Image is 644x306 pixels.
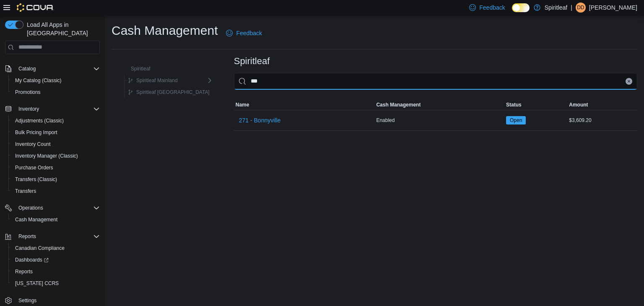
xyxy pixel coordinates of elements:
button: Bulk Pricing Import [8,127,103,138]
span: Spiritleaf [GEOGRAPHIC_DATA] [136,89,210,96]
a: Settings [15,296,40,306]
button: Spiritleaf [119,64,154,74]
span: DD [577,3,584,13]
span: Feedback [479,3,505,12]
span: Open [510,117,522,124]
button: Transfers [8,185,103,197]
input: Dark Mode [512,3,530,12]
a: Feedback [223,25,265,41]
span: Settings [15,295,100,306]
span: Cash Management [376,101,421,108]
span: Operations [15,203,100,213]
span: Amount [569,101,588,108]
button: Operations [2,202,103,214]
span: Promotions [15,89,41,96]
a: Purchase Orders [12,163,57,173]
div: $3,609.20 [567,115,637,125]
button: Inventory [2,103,103,115]
a: Canadian Compliance [12,243,68,253]
button: Adjustments (Classic) [8,115,103,127]
a: My Catalog (Classic) [12,75,65,86]
span: Dashboards [15,257,49,263]
span: Transfers (Classic) [15,176,57,183]
img: Cova [17,3,54,12]
span: Settings [18,297,36,304]
button: Spiritleaf [GEOGRAPHIC_DATA] [125,87,213,97]
a: Inventory Count [12,139,54,149]
span: Transfers (Classic) [12,174,100,184]
span: Cash Management [12,215,100,225]
span: Adjustments (Classic) [12,116,100,126]
span: Washington CCRS [12,278,100,288]
span: Load All Apps in [GEOGRAPHIC_DATA] [23,21,100,37]
button: Name [234,100,375,110]
span: Open [506,116,526,124]
span: Inventory Manager (Classic) [15,153,78,159]
span: Operations [18,205,43,211]
span: Transfers [12,186,100,196]
span: 271 - Bonnyville [239,116,281,124]
span: Adjustments (Classic) [15,117,64,124]
span: Inventory [18,106,39,112]
p: [PERSON_NAME] [589,3,637,13]
span: Reports [12,267,100,277]
button: Spiritleaf Mainland [125,75,181,86]
button: Catalog [15,64,39,74]
a: Bulk Pricing Import [12,127,61,137]
span: Canadian Compliance [15,245,65,252]
span: Feedback [236,29,262,37]
button: Reports [2,231,103,242]
span: Name [236,101,249,108]
a: Promotions [12,87,44,97]
a: Transfers [12,186,39,196]
span: Transfers [15,188,36,194]
button: Operations [15,203,47,213]
a: Cash Management [12,215,61,225]
a: Dashboards [12,255,52,265]
span: Inventory Count [15,141,51,148]
span: My Catalog (Classic) [15,77,62,84]
span: Canadian Compliance [12,243,100,253]
button: Canadian Compliance [8,242,103,254]
span: Reports [15,268,33,275]
span: Spiritleaf Mainland [136,77,178,84]
button: Reports [8,266,103,277]
button: Amount [567,100,637,110]
span: Reports [18,233,36,240]
a: Adjustments (Classic) [12,116,67,126]
span: Inventory Count [12,139,100,149]
h1: Cash Management [112,22,218,39]
button: Cash Management [8,214,103,226]
span: Status [506,101,522,108]
button: Inventory [15,104,42,114]
button: Status [504,100,567,110]
span: [US_STATE] CCRS [15,280,59,287]
span: Reports [15,231,100,241]
span: Catalog [18,65,36,72]
h3: Spiritleaf [234,56,270,66]
button: Promotions [8,86,103,98]
span: Purchase Orders [12,163,100,173]
span: Inventory Manager (Classic) [12,151,100,161]
span: Dashboards [12,255,100,265]
div: Donna D [576,3,586,13]
button: Cash Management [374,100,504,110]
button: Transfers (Classic) [8,174,103,185]
span: Inventory [15,104,100,114]
button: My Catalog (Classic) [8,75,103,86]
span: My Catalog (Classic) [12,75,100,86]
button: Inventory Count [8,138,103,150]
button: [US_STATE] CCRS [8,277,103,289]
div: Enabled [374,115,504,125]
a: [US_STATE] CCRS [12,278,62,288]
span: Purchase Orders [15,164,53,171]
span: Bulk Pricing Import [15,129,57,136]
button: Purchase Orders [8,162,103,174]
button: Reports [15,231,39,241]
button: Inventory Manager (Classic) [8,150,103,162]
a: Dashboards [8,254,103,266]
a: Reports [12,267,36,277]
button: Clear input [626,78,632,85]
button: 271 - Bonnyville [236,112,284,129]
